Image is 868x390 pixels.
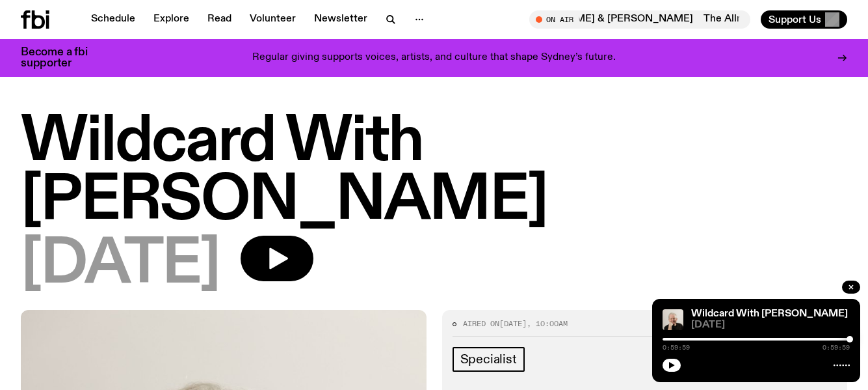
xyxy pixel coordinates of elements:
[529,10,750,29] button: On AirThe Allnighter with [PERSON_NAME] & [PERSON_NAME]The Allnighter with [PERSON_NAME] & [PERSO...
[463,318,499,329] span: Aired on
[83,10,143,29] a: Schedule
[663,309,683,330] img: Stuart is smiling charmingly, wearing a black t-shirt against a stark white background.
[663,344,690,351] span: 0:59:59
[527,318,568,329] span: , 10:00am
[21,236,220,294] span: [DATE]
[460,352,517,367] span: Specialist
[21,47,104,69] h3: Become a fbi supporter
[306,10,375,29] a: Newsletter
[200,10,239,29] a: Read
[822,344,850,351] span: 0:59:59
[691,320,850,330] span: [DATE]
[499,318,527,329] span: [DATE]
[242,10,304,29] a: Volunteer
[453,347,525,372] a: Specialist
[146,10,197,29] a: Explore
[21,113,847,230] h1: Wildcard With [PERSON_NAME]
[761,10,847,29] button: Support Us
[252,52,616,64] p: Regular giving supports voices, artists, and culture that shape Sydney’s future.
[691,309,848,319] a: Wildcard With [PERSON_NAME]
[769,14,821,25] span: Support Us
